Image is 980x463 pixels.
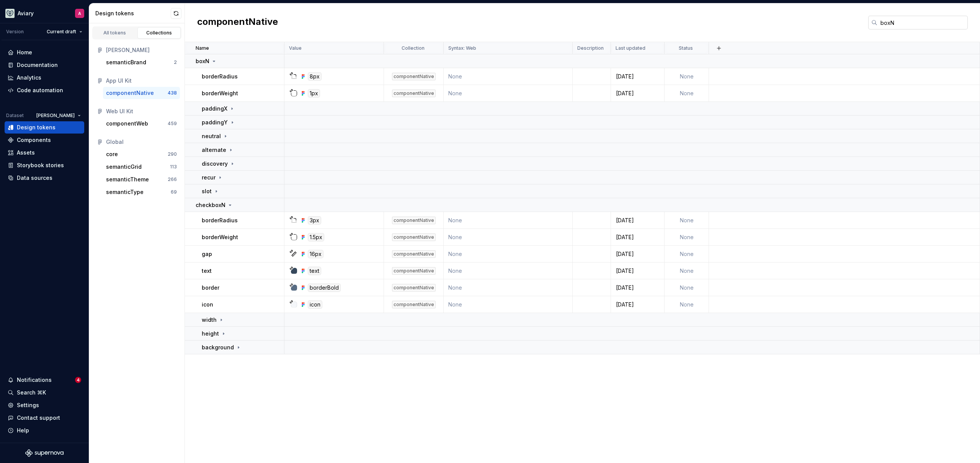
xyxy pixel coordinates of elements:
td: None [444,229,573,246]
a: Supernova Logo [25,449,64,457]
div: Design tokens [95,10,171,17]
p: paddingY [202,119,228,126]
div: componentNative [392,267,436,275]
div: semanticBrand [106,59,146,66]
p: boxN [196,57,209,65]
p: border [202,284,219,292]
div: componentNative [392,90,436,97]
div: Storybook stories [17,161,64,169]
div: 459 [168,121,177,127]
a: Components [5,134,84,146]
div: 290 [168,151,177,157]
span: [PERSON_NAME] [36,112,75,119]
a: Design tokens [5,121,84,134]
div: componentNative [106,89,154,97]
div: componentWeb [106,120,148,127]
button: Search ⌘K [5,386,84,399]
div: Help [17,427,29,434]
p: Status [679,45,693,51]
p: background [202,344,234,351]
div: componentNative [392,233,436,241]
div: 2 [174,59,177,65]
div: 266 [168,176,177,183]
div: Data sources [17,174,52,182]
div: Settings [17,401,39,409]
div: [PERSON_NAME] [106,46,177,54]
div: [DATE] [611,301,664,308]
button: semanticGrid113 [103,161,180,173]
p: Name [196,45,209,51]
button: Help [5,424,84,437]
button: AviaryA [2,5,87,21]
p: borderWeight [202,233,238,241]
img: 256e2c79-9abd-4d59-8978-03feab5a3943.png [5,9,15,18]
div: App UI Kit [106,77,177,85]
td: None [444,262,573,279]
div: Global [106,138,177,146]
div: semanticTheme [106,176,149,183]
p: Value [289,45,302,51]
div: [DATE] [611,90,664,97]
td: None [665,262,709,279]
p: width [202,316,217,324]
button: semanticType69 [103,186,180,198]
a: Home [5,46,84,59]
div: [DATE] [611,284,664,292]
button: semanticBrand2 [103,56,180,68]
div: Search ⌘K [17,389,46,396]
div: [DATE] [611,250,664,258]
div: componentNative [392,250,436,258]
p: text [202,267,212,275]
td: None [444,246,573,262]
div: text [308,267,321,275]
td: None [665,85,709,102]
span: Current draft [47,29,76,35]
div: Aviary [18,10,34,17]
button: componentWeb459 [103,117,180,130]
td: None [665,296,709,313]
div: Code automation [17,86,63,94]
div: semanticType [106,188,144,196]
a: Code automation [5,84,84,96]
td: None [444,296,573,313]
p: borderWeight [202,90,238,97]
td: None [444,279,573,296]
div: Documentation [17,61,58,69]
p: height [202,330,219,337]
p: alternate [202,146,226,154]
a: Documentation [5,59,84,71]
div: Web UI Kit [106,108,177,115]
div: Version [6,29,24,35]
p: Description [577,45,604,51]
p: Syntax: Web [448,45,476,51]
div: Assets [17,149,35,157]
p: borderRadius [202,217,238,224]
div: icon [308,300,322,309]
p: recur [202,174,216,181]
div: componentNative [392,284,436,292]
p: gap [202,250,212,258]
td: None [665,246,709,262]
div: core [106,150,118,158]
h2: componentNative [197,16,278,29]
div: [DATE] [611,73,664,80]
div: Components [17,136,51,144]
p: borderRadius [202,73,238,80]
div: [DATE] [611,217,664,224]
div: 1.5px [308,233,324,241]
div: componentNative [392,73,436,80]
input: Search in tokens... [877,16,968,29]
span: 4 [75,377,81,383]
p: Collection [402,45,425,51]
button: componentNative438 [103,87,180,99]
a: Analytics [5,72,84,84]
button: Contact support [5,412,84,424]
button: core290 [103,148,180,160]
button: semanticTheme266 [103,173,180,186]
div: 438 [168,90,177,96]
